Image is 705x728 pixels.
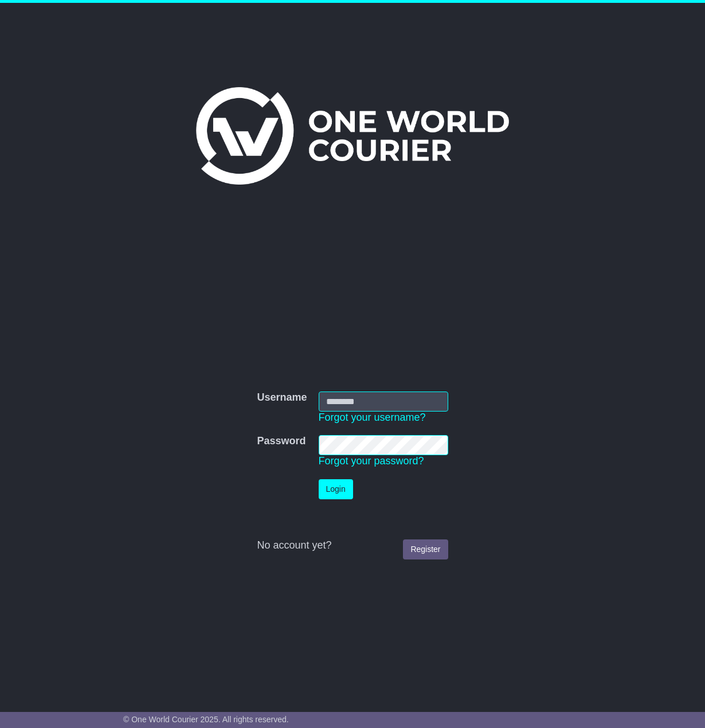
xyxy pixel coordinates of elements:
[196,87,509,185] img: One World
[403,539,448,559] a: Register
[319,479,353,499] button: Login
[257,435,305,448] label: Password
[319,412,426,423] a: Forgot your username?
[257,539,448,552] div: No account yet?
[319,455,424,467] a: Forgot your password?
[257,392,307,404] label: Username
[123,715,289,724] span: © One World Courier 2025. All rights reserved.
